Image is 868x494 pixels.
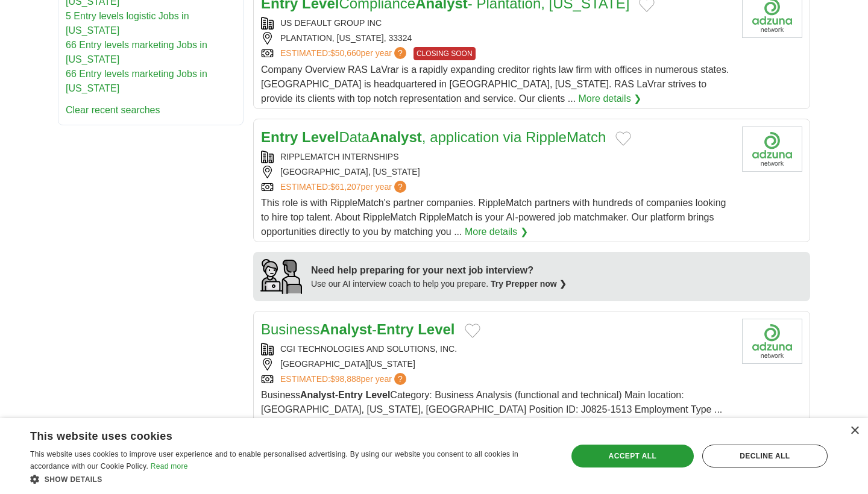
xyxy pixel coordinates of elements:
span: $50,660 [330,48,361,58]
div: Use our AI interview coach to help you prepare. [311,278,567,290]
span: $61,207 [330,182,361,192]
a: CGI TECHNOLOGIES AND SOLUTIONS, INC. [280,344,457,354]
div: US DEFAULT GROUP INC [261,17,732,30]
a: ESTIMATED:$50,660per year? [280,47,409,60]
img: CGI Technologies and Solutions logo [742,319,802,364]
div: Need help preparing for your next job interview? [311,263,567,278]
strong: Entry [338,390,363,400]
strong: Entry [377,321,414,337]
span: $98,888 [330,374,361,384]
div: [GEOGRAPHIC_DATA], [US_STATE] [261,166,732,178]
button: Add to favorite jobs [615,131,631,146]
div: [GEOGRAPHIC_DATA][US_STATE] [261,358,732,370]
a: Try Prepper now ❯ [491,279,567,289]
div: PLANTATION, [US_STATE], 33324 [261,32,732,45]
div: Decline all [702,445,828,467]
span: Business - Category: Business Analysis (functional and technical) Main location: [GEOGRAPHIC_DATA... [261,390,722,414]
a: ESTIMATED:$98,888per year? [280,373,409,386]
strong: Analyst [370,129,422,145]
div: Accept all [571,445,694,467]
span: ? [394,47,406,59]
a: More details ❯ [465,225,528,239]
span: Company Overview RAS LaVrar is a rapidly expanding creditor rights law firm with offices in numer... [261,64,729,104]
strong: Analyst [300,390,335,400]
strong: Level [302,129,339,145]
div: This website uses cookies [30,425,521,443]
div: Close [850,427,859,436]
a: Clear recent searches [66,105,160,115]
a: 66 Entry levels marketing Jobs in [US_STATE] [66,69,207,93]
span: ? [394,373,406,385]
a: ESTIMATED:$61,207per year? [280,181,409,193]
span: ? [394,181,406,193]
a: Read more, opens a new window [151,462,188,471]
a: More details ❯ [578,92,641,106]
a: Entry LevelDataAnalyst, application via RippleMatch [261,129,606,145]
div: Show details [30,473,552,485]
span: CLOSING SOON [414,47,476,60]
img: Company logo [742,127,802,172]
a: 5 Entry levels logistic Jobs in [US_STATE] [66,11,189,36]
a: BusinessAnalyst-Entry Level [261,321,455,337]
span: This website uses cookies to improve user experience and to enable personalised advertising. By u... [30,450,518,471]
span: This role is with RippleMatch's partner companies. RippleMatch partners with hundreds of companie... [261,198,726,237]
button: Add to favorite jobs [465,324,480,338]
div: RIPPLEMATCH INTERNSHIPS [261,151,732,163]
span: Show details [45,475,102,484]
strong: Level [365,390,390,400]
a: 66 Entry levels marketing Jobs in [US_STATE] [66,40,207,64]
strong: Entry [261,129,298,145]
strong: Level [418,321,454,337]
a: More details ❯ [261,417,324,431]
strong: Analyst [319,321,372,337]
